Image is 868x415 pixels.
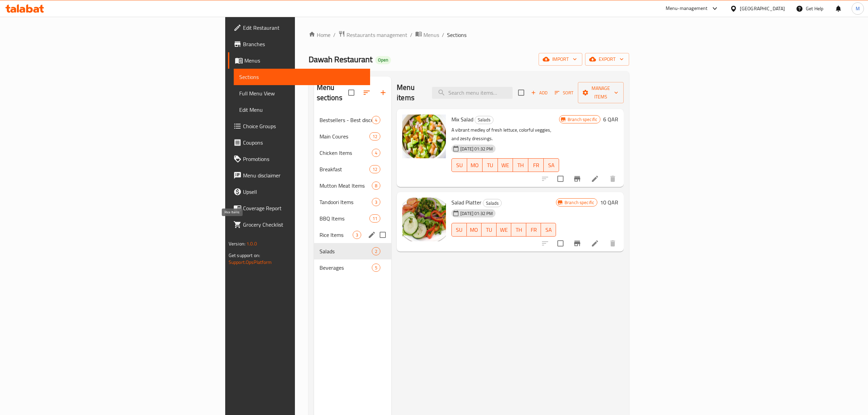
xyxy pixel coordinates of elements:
span: Add [530,89,548,97]
div: Main Coures [320,132,369,140]
span: Branches [243,40,365,48]
span: Select all sections [344,85,358,100]
span: 4 [372,117,380,123]
span: Branch specific [562,199,597,206]
div: Salads [320,247,372,255]
span: Add item [528,88,550,98]
span: Grocery Checklist [243,220,365,229]
a: Edit Restaurant [228,19,370,36]
span: Select section [514,85,528,100]
a: Branches [228,36,370,52]
button: MO [467,223,482,237]
span: 12 [370,133,380,140]
div: Salads2 [314,243,392,259]
div: items [372,149,380,157]
div: items [372,198,380,206]
span: Sections [447,31,466,39]
button: Add [528,88,550,98]
span: M [856,5,860,12]
span: Choice Groups [243,122,365,130]
span: TH [514,225,524,235]
button: SA [544,158,559,172]
button: FR [528,158,544,172]
button: TH [513,158,528,172]
button: Manage items [578,82,624,103]
span: Select to update [553,236,568,251]
span: Full Menu View [239,89,365,97]
span: 8 [372,183,380,189]
span: Dawah Restaurant [309,52,372,67]
span: MO [470,225,479,235]
div: Salads [475,116,493,124]
span: Coverage Report [243,204,365,212]
button: MO [467,158,483,172]
span: import [544,55,577,64]
span: Edit Restaurant [243,24,365,32]
button: Branch-specific-item [569,171,585,187]
a: Full Menu View [234,85,370,102]
button: Branch-specific-item [569,235,585,252]
span: Restaurants management [347,31,407,39]
div: items [372,182,380,190]
span: 2 [372,248,380,255]
button: delete [605,171,621,187]
div: Mutton Meat Items8 [314,177,392,194]
span: Sort sections [358,84,375,101]
nav: breadcrumb [309,30,629,39]
span: TU [485,160,495,170]
div: Tandoori Items3 [314,194,392,210]
h6: 6 QAR [603,115,618,124]
span: 4 [372,150,380,156]
img: Mix Salad [402,115,446,158]
div: Chicken Items4 [314,145,392,161]
span: Menu disclaimer [243,171,365,179]
span: 5 [372,265,380,271]
span: Open [375,57,391,63]
button: WE [497,223,512,237]
div: items [353,231,361,239]
span: Breakfast [320,165,369,173]
div: Open [375,56,391,64]
a: Coverage Report [228,200,370,216]
div: Beverages5 [314,259,392,276]
div: items [369,132,380,140]
div: items [369,165,380,173]
span: SU [455,225,464,235]
span: SA [544,225,553,235]
div: Rice Items3edit [314,227,392,243]
span: FR [529,225,539,235]
span: 3 [353,232,361,238]
span: export [591,55,624,64]
div: items [372,116,380,124]
div: BBQ Items [320,214,369,223]
span: Menus [423,31,439,39]
button: TU [482,223,497,237]
h6: 10 QAR [600,198,618,207]
div: items [372,247,380,255]
span: Version: [229,239,245,248]
span: Mutton Meat Items [320,182,372,190]
a: Menus [228,52,370,69]
span: Sort [555,89,573,97]
a: Promotions [228,151,370,167]
span: Upsell [243,188,365,196]
div: Breakfast12 [314,161,392,177]
span: SA [546,160,556,170]
span: SU [455,160,464,170]
span: Coupons [243,138,365,147]
a: Restaurants management [338,30,407,39]
button: WE [498,158,513,172]
h2: Menu items [397,82,424,103]
span: TH [516,160,526,170]
button: edit [367,230,377,240]
span: TU [484,225,494,235]
button: export [585,53,629,66]
a: Upsell [228,184,370,200]
span: Tandoori Items [320,198,372,206]
p: A vibrant medley of fresh lettuce, colorful veggies, and zesty dressings. [451,126,559,143]
button: SA [541,223,556,237]
span: Beverages [320,264,372,272]
div: Chicken Items [320,149,372,157]
button: FR [526,223,541,237]
div: [GEOGRAPHIC_DATA] [740,5,785,12]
